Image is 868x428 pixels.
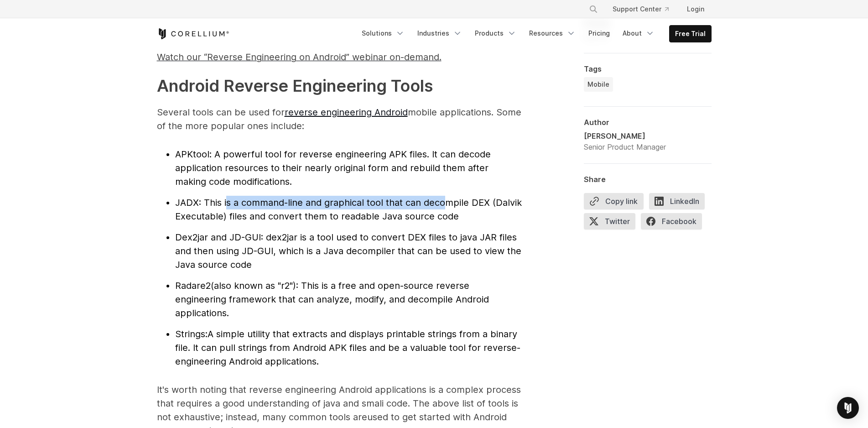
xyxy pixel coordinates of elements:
button: Copy link [584,193,644,209]
div: Navigation Menu [356,25,712,42]
span: u [220,412,373,423]
a: LinkedIn [649,193,710,213]
span: A simple utility that extracts and displays printable strings from a binary file. It can pull str... [175,329,520,367]
div: Navigation Menu [578,1,712,17]
a: Corellium Home [157,28,229,39]
span: Strings: [175,329,208,339]
strong: Android Reverse Engineering Tools [157,76,433,96]
span: Watch our “Reverse Engineering on Android” webinar on-demand. [157,52,442,63]
span: (also known as "r2"): This is a free and open-source reverse engineering framework that can analy... [175,280,489,318]
a: Mobile [584,77,613,92]
span: Radare2 [175,280,211,291]
a: About [617,25,660,42]
span: Twitter [584,213,635,230]
div: Author [584,118,712,127]
a: Free Trial [670,26,711,42]
p: Several tools can be used for mobile applications. Some of the more popular ones include: [157,105,522,133]
span: : A powerful tool for reverse engineering APK files. It can decode application resources to their... [175,149,491,187]
button: Search [585,1,602,17]
span: JADX [175,197,199,208]
div: [PERSON_NAME] [584,130,666,141]
div: Share [584,175,712,184]
div: Open Intercom Messenger [837,397,859,419]
span: : This is a command-line and graphical tool that can decompile DEX (Dalvik Executable) files and ... [175,197,522,222]
a: Twitter [584,213,641,233]
div: Senior Product Manager [584,141,666,152]
div: Tags [584,64,712,73]
a: Pricing [583,25,615,42]
a: reverse engineering Android [285,107,408,118]
a: Solutions [356,25,410,42]
a: Products [469,25,522,42]
a: Resources [524,25,581,42]
span: Dex2jar and JD-GUI [175,232,261,243]
a: Support Center [605,1,676,17]
span: Mobile [587,80,609,89]
a: Industries [412,25,468,42]
span: LinkedIn [649,193,705,209]
span: : dex2jar is a tool used to convert DEX files to java JAR files and then using JD-GUI, which is a... [175,232,521,270]
a: Watch our “Reverse Engineering on Android” webinar on-demand. [157,55,442,62]
span: ; instead, many common tools are [220,412,367,423]
a: Facebook [641,213,707,233]
span: Facebook [641,213,702,230]
a: Login [680,1,712,17]
span: APKtool [175,149,209,160]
